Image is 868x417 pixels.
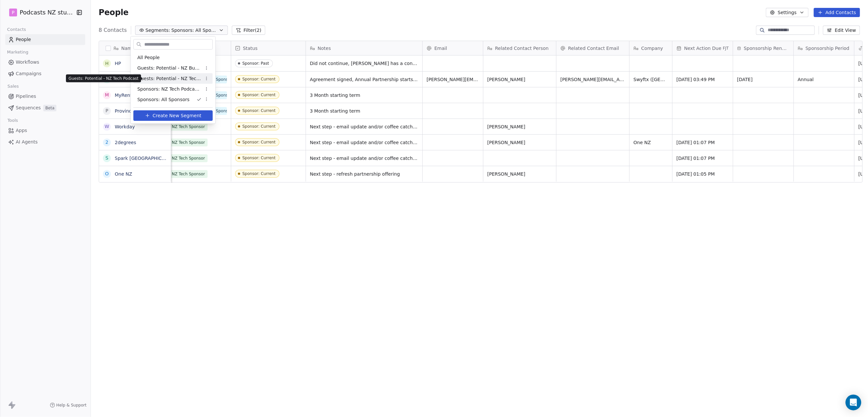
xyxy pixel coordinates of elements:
[133,52,213,105] div: Suggestions
[133,110,213,121] button: Create New Segment
[137,96,190,103] span: Sponsors: All Sponsors
[69,76,138,81] p: Guests: Potential - NZ Tech Podcast
[137,54,160,61] span: All People
[137,75,202,82] span: Guests: Potential - NZ Tech Podcast
[137,86,202,93] span: Sponsors: NZ Tech Podcast - current
[137,65,202,72] span: Guests: Potential - NZ Business Podcast
[152,112,201,119] span: Create New Segment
